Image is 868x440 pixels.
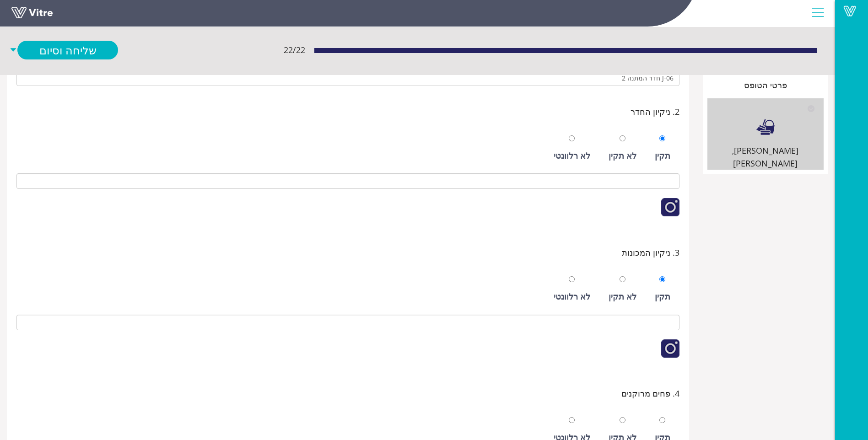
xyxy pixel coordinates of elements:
[17,41,118,59] a: שליחה וסיום
[621,387,679,400] span: 4. פחים מרוקנים
[284,43,305,56] span: 22 / 22
[707,144,824,170] div: [PERSON_NAME], [PERSON_NAME]
[9,41,17,59] span: caret-down
[622,246,679,259] span: 3. ניקיון המכונות
[554,149,590,162] div: לא רלוונטי
[655,290,670,303] div: תקין
[631,105,679,118] span: 2. ניקיון החדר
[609,290,636,303] div: לא תקין
[609,149,636,162] div: לא תקין
[554,290,590,303] div: לא רלוונטי
[655,149,670,162] div: תקין
[707,79,824,91] div: פרטי הטופס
